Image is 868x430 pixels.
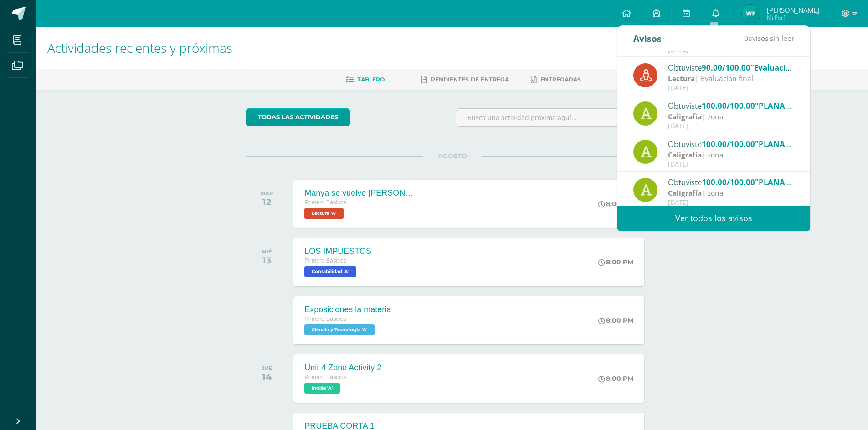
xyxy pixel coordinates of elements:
span: Primero Básicos [304,316,346,322]
a: Tablero [346,72,385,87]
a: Ver todos los avisos [617,206,810,231]
span: Primero Básicos [304,258,346,264]
div: Manya se vuelve [PERSON_NAME] [304,188,414,198]
a: Pendientes de entrega [421,72,509,87]
div: | zona [668,111,795,122]
a: Entregadas [531,72,581,87]
span: 100.00/100.00 [702,101,755,111]
div: MIÉ [262,248,272,255]
div: 8:00 PM [598,316,633,324]
div: 8:00 PM [598,200,633,208]
strong: Lectura [668,73,695,83]
div: Obtuviste en [668,176,795,188]
div: [DATE] [668,161,795,168]
span: 0 [744,33,748,43]
div: [DATE] [668,84,795,92]
div: 8:00 PM [598,258,633,266]
div: Avisos [633,26,662,51]
div: JUE [262,365,272,371]
span: Lectura 'A' [304,208,344,219]
div: [DATE] [668,122,795,130]
div: | zona [668,188,795,198]
span: Actividades recientes y próximas [47,39,232,56]
div: Obtuviste en [668,138,795,150]
div: [DATE] [668,199,795,207]
span: Entregadas [540,76,581,83]
strong: Caligrafía [668,188,702,198]
div: 14 [262,371,272,382]
img: 83a63e5e881d2b3cd84822e0c7d080d2.png [742,5,760,23]
span: "Evaluación de bloque" [750,62,838,73]
span: 90.00/100.00 [702,62,750,73]
div: 13 [262,255,272,266]
div: LOS IMPUESTOS [304,247,371,256]
div: Obtuviste en [668,61,795,73]
strong: Caligrafía [668,150,702,160]
span: Primero Básicos [304,374,346,380]
div: [DATE] [668,46,795,54]
span: Ciencia y Tecnología 'A' [304,324,375,335]
span: AGOSTO [423,152,482,160]
div: MAR [260,190,273,197]
div: | zona [668,150,795,160]
div: | Evaluación final [668,73,795,84]
div: 8:00 PM [598,374,633,383]
div: Obtuviste en [668,100,795,111]
div: Exposiciones la materia [304,305,391,314]
span: 100.00/100.00 [702,177,755,187]
div: 12 [260,197,273,207]
span: avisos sin leer [744,33,794,43]
div: Unit 4 Zone Activity 2 [304,363,381,373]
input: Busca una actividad próxima aquí... [456,109,658,126]
span: Inglés 'A' [304,383,340,394]
span: [PERSON_NAME] [767,5,819,15]
span: Contabilidad 'A' [304,266,356,277]
span: 100.00/100.00 [702,139,755,149]
span: Tablero [357,76,385,83]
strong: Caligrafía [668,111,702,121]
span: Mi Perfil [767,14,819,21]
span: Pendientes de entrega [431,76,509,83]
a: todas las Actividades [246,108,350,126]
span: Primero Básicos [304,199,346,206]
